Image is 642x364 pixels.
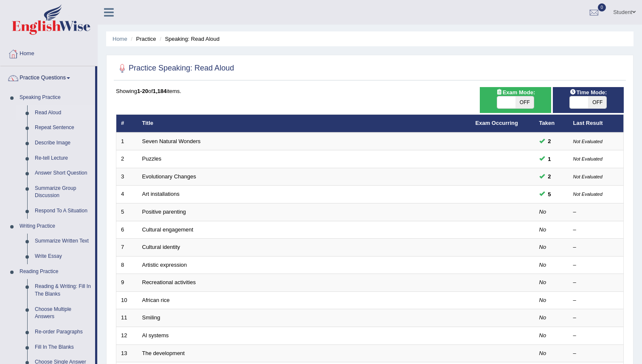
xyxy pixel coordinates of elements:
a: African rice [142,297,170,303]
em: No [539,332,546,339]
td: 4 [116,186,138,203]
td: 7 [116,239,138,257]
a: Exam Occurring [476,120,518,126]
a: Choose Multiple Answers [31,302,95,324]
a: Cultural engagement [142,226,194,233]
em: No [539,226,546,233]
em: No [539,209,546,215]
a: Re-order Paragraphs [31,324,95,340]
td: 13 [116,344,138,362]
a: Respond To A Situation [31,203,95,219]
span: Exam Mode: [493,88,538,97]
a: Repeat Sentence [31,120,95,135]
a: Home [0,42,97,63]
span: You can still take this question [545,190,555,199]
a: Reading & Writing: Fill In The Blanks [31,279,95,302]
th: Taken [535,115,569,133]
a: Cultural identity [142,244,180,250]
a: Summarize Written Text [31,234,95,249]
td: 11 [116,309,138,327]
a: Home [113,36,127,42]
td: 5 [116,203,138,221]
th: Last Result [569,115,624,133]
span: You can still take this question [545,137,555,146]
em: No [539,314,546,321]
a: Evolutionary Changes [142,173,196,180]
td: 3 [116,168,138,186]
em: No [539,350,546,356]
li: Practice [129,35,156,43]
em: No [539,244,546,250]
div: – [573,226,619,234]
div: – [573,296,619,305]
a: The development [142,350,185,356]
span: Time Mode: [566,88,610,97]
div: Showing of items. [116,87,624,95]
li: Speaking: Read Aloud [158,35,220,43]
h2: Practice Speaking: Read Aloud [116,62,234,75]
small: Not Evaluated [573,174,603,179]
a: Describe Image [31,135,95,151]
div: – [573,332,619,340]
a: Re-tell Lecture [31,151,95,166]
a: Artistic expression [142,262,187,268]
a: Recreational activities [142,279,196,285]
td: 2 [116,150,138,168]
a: Summarize Group Discussion [31,181,95,203]
span: 0 [598,3,606,11]
a: Seven Natural Wonders [142,138,201,144]
small: Not Evaluated [573,192,603,197]
span: You can still take this question [545,172,555,181]
div: – [573,279,619,287]
th: Title [138,115,471,133]
td: 1 [116,133,138,150]
td: 6 [116,221,138,239]
a: Writing Practice [16,219,95,234]
small: Not Evaluated [573,139,603,144]
th: # [116,115,138,133]
div: – [573,261,619,269]
span: OFF [588,96,606,108]
a: Fill In The Blanks [31,340,95,355]
td: 9 [116,274,138,292]
b: 1-20 [137,88,148,94]
em: No [539,297,546,303]
td: 8 [116,256,138,274]
a: Puzzles [142,155,162,162]
a: Read Aloud [31,105,95,121]
a: Answer Short Question [31,166,95,181]
em: No [539,262,546,268]
div: Show exams occurring in exams [480,87,551,113]
td: 10 [116,291,138,309]
a: Art installations [142,191,180,197]
span: You can still take this question [545,155,555,164]
em: No [539,279,546,285]
div: – [573,314,619,322]
div: – [573,350,619,358]
span: OFF [515,96,534,108]
div: – [573,208,619,216]
a: Reading Practice [16,264,95,279]
div: – [573,243,619,251]
a: Practice Questions [0,66,95,87]
a: Smiling [142,314,160,321]
a: Al systems [142,332,169,339]
b: 1,184 [153,88,167,94]
small: Not Evaluated [573,156,603,161]
a: Positive parenting [142,209,186,215]
td: 12 [116,327,138,344]
a: Write Essay [31,249,95,264]
a: Speaking Practice [16,90,95,105]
